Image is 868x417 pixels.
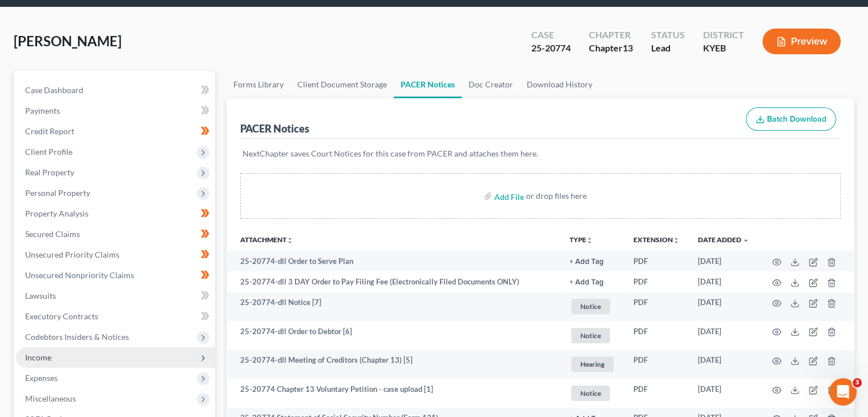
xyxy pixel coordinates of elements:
[571,299,610,314] span: Notice
[689,350,758,379] td: [DATE]
[531,29,571,42] div: Case
[25,352,51,362] span: Income
[25,126,74,136] span: Credit Report
[570,355,615,374] a: Hearing
[25,373,58,383] span: Expenses
[673,237,680,244] i: unfold_more
[25,394,76,403] span: Miscellaneous
[227,292,560,322] td: 25-20774-dll Notice [7]
[227,271,560,292] td: 25-20774-dll 3 DAY Order to Pay Filing Fee (Electronically Filed Documents ONLY)
[25,311,98,321] span: Executory Contracts
[570,297,615,316] a: Notice
[243,148,838,159] p: NextChapter saves Court Notices for this case from PACER and attaches them here.
[16,286,215,306] a: Lawsuits
[227,350,560,379] td: 25-20774-dll Meeting of Creditors (Chapter 13) [5]
[570,326,615,345] a: Notice
[829,378,857,406] iframe: Intercom live chat
[526,190,587,202] div: or drop files here
[703,42,744,55] div: KYEB
[623,42,633,53] span: 13
[570,236,593,244] button: TYPEunfold_more
[853,378,862,387] span: 3
[25,291,56,300] span: Lawsuits
[227,321,560,350] td: 25-20774-dll Order to Debtor [6]
[227,71,290,98] a: Forms Library
[571,328,610,343] span: Notice
[16,244,215,265] a: Unsecured Priority Claims
[624,350,689,379] td: PDF
[570,258,604,266] button: + Add Tag
[240,235,293,244] a: Attachmentunfold_more
[624,292,689,322] td: PDF
[762,29,841,54] button: Preview
[16,306,215,327] a: Executory Contracts
[520,71,599,98] a: Download History
[394,71,462,98] a: PACER Notices
[633,235,680,244] a: Extensionunfold_more
[25,147,72,157] span: Client Profile
[651,29,685,42] div: Status
[586,237,593,244] i: unfold_more
[589,42,633,55] div: Chapter
[742,237,749,244] i: expand_more
[571,356,613,372] span: Hearing
[227,379,560,408] td: 25-20774 Chapter 13 Voluntary Petition - case upload [1]
[746,107,836,131] button: Batch Download
[227,251,560,271] td: 25-20774-dll Order to Serve Plan
[570,276,615,287] a: + Add Tag
[651,42,685,55] div: Lead
[286,237,293,244] i: unfold_more
[25,167,74,177] span: Real Property
[570,256,615,267] a: + Add Tag
[16,203,215,224] a: Property Analysis
[624,379,689,408] td: PDF
[689,321,758,350] td: [DATE]
[16,101,215,121] a: Payments
[624,321,689,350] td: PDF
[689,251,758,271] td: [DATE]
[703,29,744,42] div: District
[767,114,826,124] span: Batch Download
[624,271,689,292] td: PDF
[16,121,215,142] a: Credit Report
[240,122,309,135] div: PACER Notices
[571,386,610,401] span: Notice
[14,33,122,49] span: [PERSON_NAME]
[16,265,215,286] a: Unsecured Nonpriority Claims
[25,270,134,280] span: Unsecured Nonpriority Claims
[25,85,83,95] span: Case Dashboard
[16,224,215,244] a: Secured Claims
[462,71,520,98] a: Doc Creator
[25,188,90,198] span: Personal Property
[698,235,749,244] a: Date Added expand_more
[689,292,758,322] td: [DATE]
[624,251,689,271] td: PDF
[25,250,119,259] span: Unsecured Priority Claims
[570,279,604,286] button: + Add Tag
[25,332,129,342] span: Codebtors Insiders & Notices
[25,209,88,218] span: Property Analysis
[570,384,615,403] a: Notice
[25,229,80,239] span: Secured Claims
[589,29,633,42] div: Chapter
[689,379,758,408] td: [DATE]
[25,106,60,115] span: Payments
[689,271,758,292] td: [DATE]
[531,42,571,55] div: 25-20774
[290,71,394,98] a: Client Document Storage
[16,80,215,101] a: Case Dashboard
